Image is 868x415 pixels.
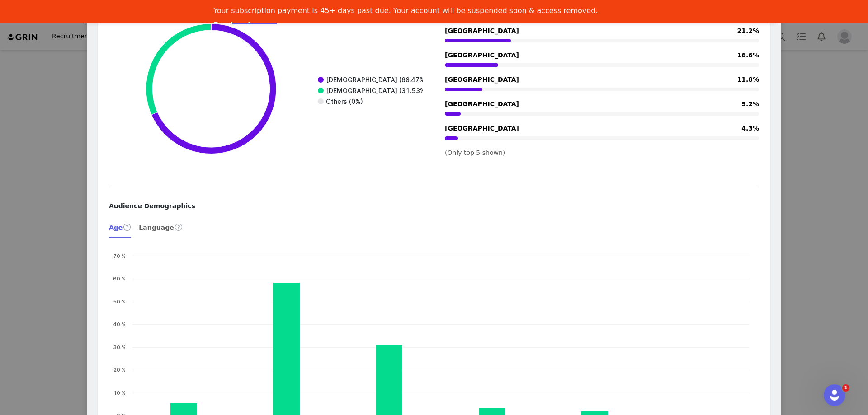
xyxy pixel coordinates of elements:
[824,384,845,406] iframe: Intercom live chat
[109,216,132,238] div: Age
[213,6,598,15] div: Your subscription payment is 45+ days past due. Your account will be suspended soon & access remo...
[445,100,519,107] span: [GEOGRAPHIC_DATA]
[213,21,264,31] a: Pay Invoices
[109,201,759,211] div: Audience Demographics
[113,344,126,350] text: 30 %
[113,390,126,396] text: 10 %
[445,51,519,59] span: [GEOGRAPHIC_DATA]
[445,149,505,156] span: (Only top 5 shown)
[113,298,126,305] text: 50 %
[326,98,363,105] text: Others (0%)
[737,26,759,36] span: 21.2%
[737,51,759,60] span: 16.6%
[842,384,849,392] span: 1
[113,321,126,327] text: 40 %
[113,275,126,282] text: 60 %
[737,75,759,84] span: 11.8%
[445,125,519,132] span: [GEOGRAPHIC_DATA]
[445,27,519,34] span: [GEOGRAPHIC_DATA]
[741,124,759,133] span: 4.3%
[326,76,427,84] text: [DEMOGRAPHIC_DATA] (68.47%)
[741,99,759,109] span: 5.2%
[326,87,428,94] text: [DEMOGRAPHIC_DATA] (31.53%)
[139,216,183,238] div: Language
[445,76,519,83] span: [GEOGRAPHIC_DATA]
[113,253,126,259] text: 70 %
[7,7,371,17] body: Rich Text Area. Press ALT-0 for help.
[113,367,126,373] text: 20 %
